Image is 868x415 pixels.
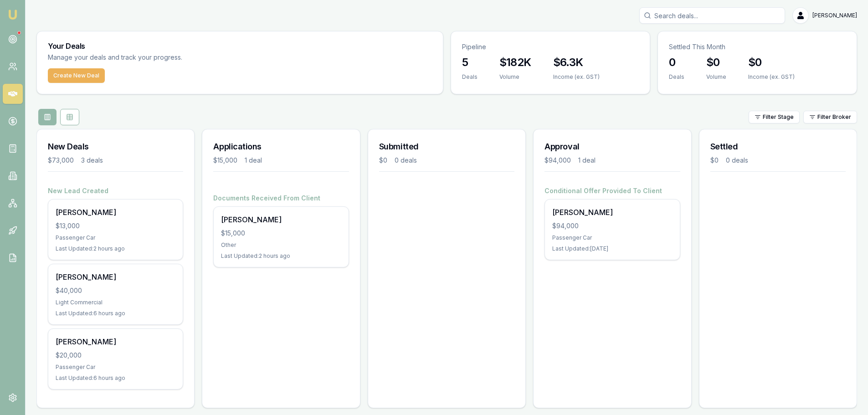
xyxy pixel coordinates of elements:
[544,140,680,153] h3: Approval
[56,364,175,371] div: Passenger Car
[669,73,684,81] div: Deals
[462,42,639,51] p: Pipeline
[710,140,846,153] h3: Settled
[7,9,18,20] img: emu-icon-u.png
[552,207,672,218] div: [PERSON_NAME]
[56,374,175,382] div: Last Updated: 6 hours ago
[213,156,237,165] div: $15,000
[553,73,600,81] div: Income (ex. GST)
[56,207,175,218] div: [PERSON_NAME]
[639,7,785,24] input: Search deals
[221,252,341,260] div: Last Updated: 2 hours ago
[552,221,672,231] div: $94,000
[499,55,531,70] h3: $182K
[56,351,175,360] div: $20,000
[48,186,183,195] h4: New Lead Created
[221,214,341,225] div: [PERSON_NAME]
[213,194,349,203] h4: Documents Received From Client
[56,245,175,252] div: Last Updated: 2 hours ago
[544,156,571,165] div: $94,000
[56,299,175,306] div: Light Commercial
[812,12,857,19] span: [PERSON_NAME]
[48,42,432,50] h3: Your Deals
[552,245,672,252] div: Last Updated: [DATE]
[56,221,175,231] div: $13,000
[395,156,417,165] div: 0 deals
[462,55,478,70] h3: 5
[749,111,800,123] button: Filter Stage
[726,156,748,165] div: 0 deals
[221,241,341,249] div: Other
[462,73,478,81] div: Deals
[748,73,795,81] div: Income (ex. GST)
[48,140,183,153] h3: New Deals
[578,156,596,165] div: 1 deal
[48,68,105,83] button: Create New Deal
[379,156,387,165] div: $0
[48,156,74,165] div: $73,000
[710,156,719,165] div: $0
[56,286,175,295] div: $40,000
[56,272,175,282] div: [PERSON_NAME]
[763,113,794,121] span: Filter Stage
[221,229,341,238] div: $15,000
[56,234,175,241] div: Passenger Car
[669,42,846,51] p: Settled This Month
[56,310,175,317] div: Last Updated: 6 hours ago
[669,55,684,70] h3: 0
[213,140,349,153] h3: Applications
[706,55,726,70] h3: $0
[553,55,600,70] h3: $6.3K
[803,111,857,123] button: Filter Broker
[379,140,514,153] h3: Submitted
[499,73,531,81] div: Volume
[56,336,175,347] div: [PERSON_NAME]
[544,186,680,195] h4: Conditional Offer Provided To Client
[817,113,851,121] span: Filter Broker
[748,55,795,70] h3: $0
[48,52,281,63] p: Manage your deals and track your progress.
[81,156,103,165] div: 3 deals
[706,73,726,81] div: Volume
[245,156,262,165] div: 1 deal
[552,234,672,241] div: Passenger Car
